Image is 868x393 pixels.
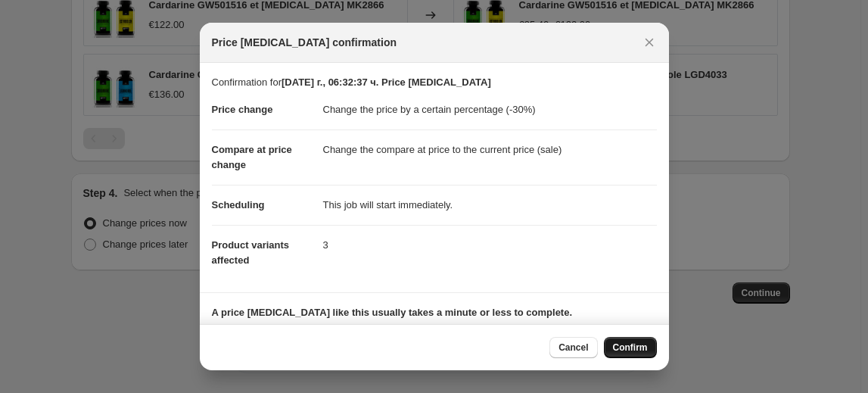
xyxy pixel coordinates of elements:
b: [DATE] г., 06:32:37 ч. Price [MEDICAL_DATA] [282,76,491,88]
span: Price change [212,104,273,115]
dd: This job will start immediately. [323,185,657,225]
dd: Change the compare at price to the current price (sale) [323,129,657,170]
span: Scheduling [212,199,265,211]
span: Compare at price change [212,144,292,170]
span: Confirm [613,342,648,354]
button: Close [639,32,660,53]
span: Product variants affected [212,239,290,266]
b: A price [MEDICAL_DATA] like this usually takes a minute or less to complete. [212,307,573,318]
dd: 3 [323,225,657,265]
span: Cancel [558,342,588,354]
dd: Change the price by a certain percentage (-30%) [323,90,657,129]
button: Confirm [604,337,657,358]
span: Price [MEDICAL_DATA] confirmation [212,35,397,50]
p: Confirmation for [212,75,657,90]
button: Cancel [549,337,597,358]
